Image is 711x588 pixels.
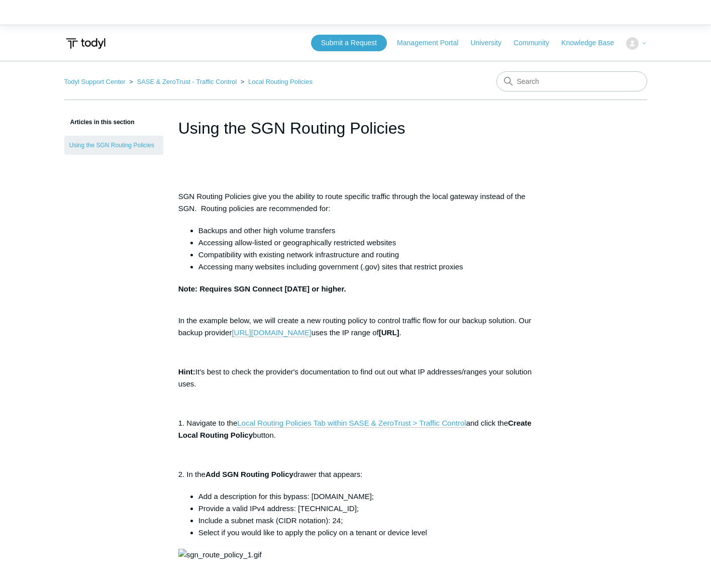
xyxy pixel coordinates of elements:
a: [URL][DOMAIN_NAME] [232,328,311,337]
li: Accessing many websites including government (.gov) sites that restrict proxies [198,261,533,273]
span: Add SGN Routing Policy [206,470,293,478]
img: sgn_route_policy_1.gif [178,549,262,561]
strong: Note: Requires SGN Connect [DATE] or higher. [178,284,346,293]
span: 2. In the [178,470,206,478]
a: Community [514,38,559,48]
a: Local Routing Policies [248,78,313,85]
span: button. [253,431,276,439]
a: Local Routing Policies Tab within SASE & ZeroTrust > Traffic Control [237,419,466,428]
span: It's best to check the provider's documentation to find out out what IP addresses/ranges your sol... [178,367,532,388]
a: SASE & ZeroTrust - Traffic Control [137,78,237,85]
span: uses the IP range of [312,328,379,337]
a: Knowledge Base [561,38,624,48]
span: [URL][DOMAIN_NAME] [232,328,311,337]
span: Add a description for this bypass: [DOMAIN_NAME]; [198,492,374,501]
a: Using the SGN Routing Policies [64,136,163,155]
span: In the example below, we will create a new routing policy to control traffic flow for our backup ... [178,316,532,337]
span: Hint: [178,367,195,376]
input: Search [496,71,647,91]
li: Accessing allow-listed or geographically restricted websites [198,237,533,249]
img: Todyl Support Center Help Center home page [64,34,107,53]
span: Articles in this section [64,119,135,126]
li: Todyl Support Center [64,78,128,85]
a: Submit a Request [311,35,387,51]
li: Backups and other high volume transfers [198,225,533,237]
span: [URL] [379,328,399,337]
span: 1. Navigate to the [178,419,238,427]
p: SGN Routing Policies give you the ability to route specific traffic through the local gateway ins... [178,190,533,215]
span: and click the [466,419,508,427]
span: drawer that appears: [293,470,363,478]
li: Compatibility with existing network infrastructure and routing [198,249,533,261]
a: Management Portal [397,38,468,48]
li: Local Routing Policies [239,78,313,85]
span: Provide a valid IPv4 address: [TECHNICAL_ID]; [198,504,359,513]
span: Include a subnet mask (CIDR notation): 24; [198,516,343,525]
h1: Using the SGN Routing Policies [178,116,533,140]
a: University [470,38,511,48]
a: Todyl Support Center [64,78,126,85]
span: Select if you would like to apply the policy on a tenant or device level [198,528,427,537]
span: . [399,328,401,337]
li: SASE & ZeroTrust - Traffic Control [127,78,239,85]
